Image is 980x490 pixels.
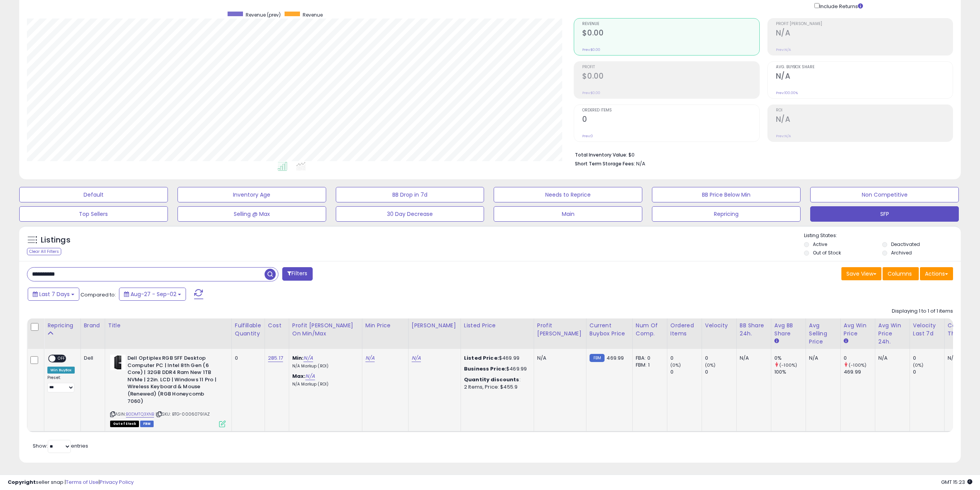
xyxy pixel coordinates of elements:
[464,384,528,391] div: 2 Items, Price: $455.9
[636,160,645,167] span: N/A
[636,355,661,362] div: FBA: 0
[883,267,919,280] button: Columns
[913,322,941,338] div: Velocity Last 7d
[537,355,580,362] div: N/A
[464,376,528,383] div: :
[464,376,519,383] b: Quantity discounts
[891,249,912,256] label: Archived
[119,288,186,301] button: Aug-27 - Sep-02
[41,235,70,246] h5: Listings
[776,29,953,39] h2: N/A
[636,322,664,338] div: Num of Comp.
[804,232,961,239] p: Listing States:
[776,72,953,82] h2: N/A
[575,160,635,167] b: Short Term Storage Fees:
[336,187,484,202] button: BB Drop in 7d
[305,372,315,380] a: N/A
[849,362,866,368] small: (-100%)
[412,322,457,330] div: [PERSON_NAME]
[582,91,600,95] small: Prev: $0.00
[779,362,797,368] small: (-100%)
[776,134,791,138] small: Prev: N/A
[55,355,68,362] span: OFF
[412,354,421,362] a: N/A
[582,47,600,52] small: Prev: $0.00
[303,12,323,18] span: Revenue
[494,187,642,202] button: Needs to Reprice
[80,291,116,298] span: Compared to:
[809,2,872,10] div: Include Returns
[464,365,528,372] div: $469.99
[774,322,802,338] div: Avg BB Share
[178,206,326,222] button: Selling @ Max
[920,267,953,280] button: Actions
[178,187,326,202] button: Inventory Age
[127,355,221,407] b: Dell Optiplex RGB SFF Desktop Computer PC | Intel 8th Gen (6 Core) | 32GB DDR4 Ram New 1TB NVMe |...
[844,355,875,362] div: 0
[110,421,139,427] span: All listings that are currently out of stock and unavailable for purchase on Amazon
[774,338,779,345] small: Avg BB Share.
[776,22,953,26] span: Profit [PERSON_NAME]
[652,187,801,202] button: BB Price Below Min
[776,91,798,95] small: Prev: 100.00%
[652,206,801,222] button: Repricing
[582,22,759,26] span: Revenue
[47,375,75,392] div: Preset:
[126,411,154,418] a: B0DMTQ3XNB
[670,355,702,362] div: 0
[110,355,126,370] img: 41MP8ZV+1HL._SL40_.jpg
[892,308,953,315] div: Displaying 1 to 1 of 1 items
[705,322,733,330] div: Velocity
[941,478,972,486] span: 2025-09-10 15:23 GMT
[844,322,872,338] div: Avg Win Price
[575,150,947,159] li: $0
[809,322,837,346] div: Avg Selling Price
[670,369,702,375] div: 0
[494,206,642,222] button: Main
[365,322,405,330] div: Min Price
[809,355,834,362] div: N/A
[47,367,75,374] div: Win BuyBox
[888,270,912,278] span: Columns
[705,355,736,362] div: 0
[28,288,79,301] button: Last 7 Days
[810,187,959,202] button: Non Competitive
[131,290,176,298] span: Aug-27 - Sep-02
[670,322,699,338] div: Ordered Items
[292,382,356,387] p: N/A Markup (ROI)
[8,478,36,486] strong: Copyright
[464,322,531,330] div: Listed Price
[705,362,716,368] small: (0%)
[292,372,306,380] b: Max:
[774,355,806,362] div: 0%
[292,354,304,362] b: Min:
[84,355,99,362] div: Dell
[844,338,848,345] small: Avg Win Price.
[776,108,953,113] span: ROI
[464,355,528,362] div: $469.99
[140,421,154,427] span: FBM
[268,322,286,330] div: Cost
[810,206,959,222] button: SFP
[246,12,281,18] span: Revenue (prev)
[537,322,583,338] div: Profit [PERSON_NAME]
[303,354,313,362] a: N/A
[913,369,944,375] div: 0
[33,442,88,450] span: Show: entries
[813,241,827,248] label: Active
[292,322,359,338] div: Profit [PERSON_NAME] on Min/Max
[582,108,759,113] span: Ordered Items
[590,354,605,362] small: FBM
[8,479,134,486] div: seller snap | |
[27,248,61,255] div: Clear All Filters
[878,322,906,346] div: Avg Win Price 24h.
[844,369,875,375] div: 469.99
[289,318,362,349] th: The percentage added to the cost of goods (COGS) that forms the calculator for Min & Max prices.
[110,355,226,426] div: ASIN:
[575,152,627,158] b: Total Inventory Value:
[774,369,806,375] div: 100%
[740,355,765,362] div: N/A
[19,187,168,202] button: Default
[235,322,261,338] div: Fulfillable Quantity
[776,65,953,69] span: Avg. Buybox Share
